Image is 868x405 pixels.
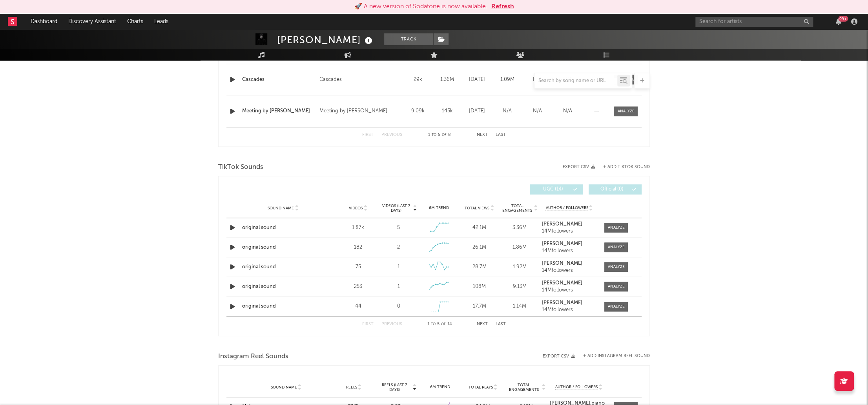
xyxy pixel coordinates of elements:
[575,354,650,358] div: + Add Instagram Reel Sound
[465,206,489,211] span: Total Views
[346,385,357,390] span: Reels
[122,14,149,29] a: Charts
[530,184,583,194] button: UGC(14)
[218,163,263,172] span: TikTok Sounds
[507,383,541,392] span: Total Engagements
[542,261,596,266] a: [PERSON_NAME]
[397,263,399,271] div: 1
[695,17,813,27] input: Search for artists
[542,248,596,254] div: 14M followers
[25,14,63,29] a: Dashboard
[362,322,374,326] button: First
[542,261,582,266] strong: [PERSON_NAME]
[501,224,538,232] div: 3.36M
[494,107,520,115] div: N/A
[418,320,461,329] div: 1 5 14
[349,206,363,211] span: Videos
[461,283,498,291] div: 108M
[397,244,400,251] div: 2
[397,302,400,310] div: 0
[545,205,588,211] span: Author / Followers
[583,354,650,358] button: + Add Instagram Reel Sound
[340,283,376,291] div: 253
[595,165,650,169] button: + Add TikTok Sound
[381,133,402,137] button: Previous
[242,244,324,251] a: original sound
[242,263,324,271] a: original sound
[397,283,399,291] div: 1
[477,133,488,137] button: Next
[319,106,387,116] div: Meeting by [PERSON_NAME]
[434,107,460,115] div: 145k
[397,224,400,232] div: 5
[542,280,596,286] a: [PERSON_NAME]
[381,322,402,326] button: Previous
[242,107,315,115] a: Meeting by [PERSON_NAME]
[442,133,447,137] span: of
[542,288,596,293] div: 14M followers
[340,302,376,310] div: 44
[542,241,596,247] a: [PERSON_NAME]
[501,244,538,251] div: 1.86M
[420,384,460,390] div: 6M Trend
[377,383,412,392] span: Reels (last 7 days)
[461,263,498,271] div: 28.7M
[271,385,297,390] span: Sound Name
[464,107,490,115] div: [DATE]
[268,206,294,211] span: Sound Name
[340,244,376,251] div: 182
[542,300,596,306] a: [PERSON_NAME]
[242,224,324,232] div: original sound
[542,241,582,246] strong: [PERSON_NAME]
[501,302,538,310] div: 1.14M
[218,352,288,361] span: Instagram Reel Sounds
[542,307,596,313] div: 14M followers
[524,107,551,115] div: N/A
[149,14,174,29] a: Leads
[603,165,650,169] button: + Add TikTok Sound
[242,283,324,291] a: original sound
[340,224,376,232] div: 1.87k
[421,205,457,211] div: 6M Trend
[501,283,538,291] div: 9.13M
[418,130,461,140] div: 1 5 8
[432,133,436,137] span: to
[340,263,376,271] div: 75
[384,33,433,45] button: Track
[242,302,324,310] a: original sound
[838,16,848,22] div: 99 +
[563,165,595,169] button: Export CSV
[491,2,514,11] button: Refresh
[542,300,582,305] strong: [PERSON_NAME]
[501,203,533,213] span: Total Engagements
[477,322,488,326] button: Next
[461,244,498,251] div: 26.1M
[542,222,596,227] a: [PERSON_NAME]
[534,78,617,84] input: Search by song name or URL
[496,322,506,326] button: Last
[496,133,506,137] button: Last
[362,133,374,137] button: First
[542,222,582,227] strong: [PERSON_NAME]
[469,385,493,390] span: Total Plays
[461,302,498,310] div: 17.7M
[589,184,642,194] button: Official(0)
[405,107,430,115] div: 9.09k
[431,323,436,326] span: to
[554,107,581,115] div: N/A
[501,263,538,271] div: 1.92M
[354,2,487,11] div: 🚀 A new version of Sodatone is now available.
[542,229,596,234] div: 14M followers
[63,14,122,29] a: Discovery Assistant
[543,354,575,359] button: Export CSV
[380,203,412,213] span: Videos (last 7 days)
[594,187,630,192] span: Official ( 0 )
[461,224,498,232] div: 42.1M
[542,280,582,286] strong: [PERSON_NAME]
[836,18,841,25] button: 99+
